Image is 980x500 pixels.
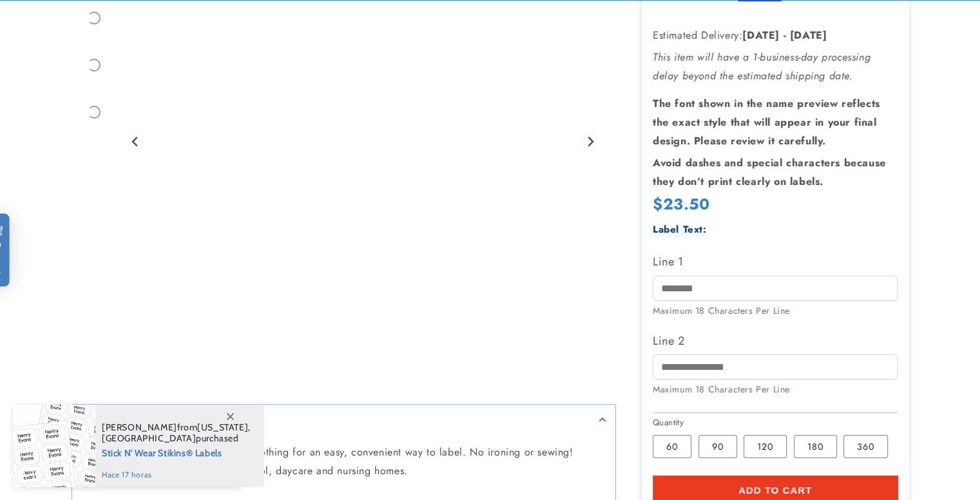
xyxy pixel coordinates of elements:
legend: Quantity [653,417,685,430]
em: This item will have a 1-business-day processing delay beyond the estimated shipping date. [653,50,870,83]
label: 90 [698,435,737,458]
span: Add to cart [738,485,812,496]
div: Maximum 18 Characters Per Line [653,383,898,397]
p: These labels stick to the of clothing for an easy, convenient way to label. No ironing or sewing!... [79,443,609,481]
span: hace 17 horas [102,469,251,481]
label: Line 1 [653,252,898,273]
strong: Avoid dashes and special characters because they don’t print clearly on labels. [653,155,886,189]
span: [PERSON_NAME] [102,421,177,433]
button: Next slide [581,133,599,150]
summary: Description [72,405,615,434]
p: Estimated Delivery: [653,26,898,45]
div: Go to slide 6 [72,90,117,135]
strong: [DATE] [790,28,827,43]
label: 360 [843,435,888,458]
label: 60 [653,435,691,458]
label: 120 [744,435,787,458]
label: Line 2 [653,331,898,351]
strong: The font shown in the name preview reflects the exact style that will appear in your final design... [653,97,880,149]
div: Go to slide 5 [72,43,117,88]
span: $23.50 [653,195,710,215]
strong: [DATE] [742,28,780,43]
span: from , purchased [102,422,251,444]
label: Label Text: [653,223,707,237]
strong: - [783,28,787,43]
span: [US_STATE] [197,421,248,433]
span: Stick N' Wear Stikins® Labels [102,444,251,460]
span: [GEOGRAPHIC_DATA] [102,432,196,444]
label: 180 [794,435,837,458]
div: Maximum 18 Characters Per Line [653,304,898,318]
button: Previous slide [127,133,144,150]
